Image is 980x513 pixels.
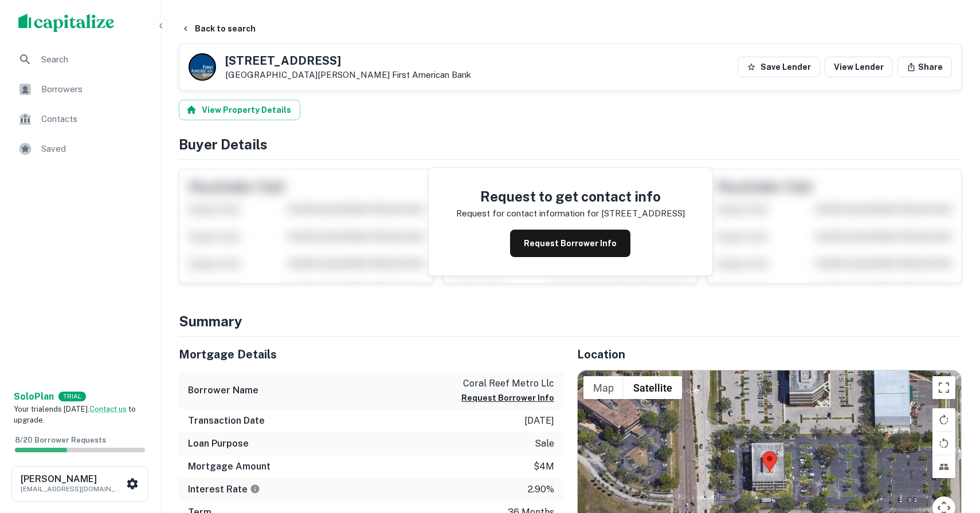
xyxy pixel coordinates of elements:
button: Show satellite imagery [624,376,682,399]
p: Request for contact information for [456,207,599,220]
a: First American Bank [392,70,471,80]
p: $4m [534,460,554,473]
h4: Buyer Details [179,134,962,155]
span: Borrowers [41,82,144,96]
button: [PERSON_NAME][EMAIL_ADDRESS][DOMAIN_NAME] [11,466,148,502]
button: Toggle fullscreen view [932,376,955,399]
span: Saved [41,142,144,156]
a: Saved [9,135,151,163]
span: Contacts [41,112,144,126]
p: [GEOGRAPHIC_DATA][PERSON_NAME] [225,70,471,80]
a: View Lender [825,57,893,77]
span: 8 / 20 Borrower Requests [15,436,106,444]
span: Search [41,53,144,66]
h6: Mortgage Amount [188,460,271,473]
div: TRIAL [58,392,86,401]
h4: Request to get contact info [456,186,685,207]
button: Request Borrower Info [461,391,554,405]
button: Rotate map clockwise [932,408,955,431]
h6: [PERSON_NAME] [21,475,124,484]
strong: Solo Plan [14,391,54,402]
svg: The interest rates displayed on the website are for informational purposes only and may be report... [250,484,260,494]
h4: Summary [179,311,962,332]
h6: Interest Rate [188,483,260,496]
h6: Transaction Date [188,414,265,428]
h5: Mortgage Details [179,346,563,363]
a: Search [9,46,151,73]
p: sale [535,437,554,451]
button: Share [897,57,952,77]
h5: [STREET_ADDRESS] [225,55,471,66]
button: View Property Details [179,100,300,120]
button: Back to search [177,18,260,39]
p: 2.90% [528,483,554,496]
h5: Location [577,346,962,363]
button: Save Lender [738,57,820,77]
p: [STREET_ADDRESS] [601,207,685,220]
a: SoloPlan [14,390,54,404]
a: Borrowers [9,76,151,103]
p: coral reef metro llc [461,377,554,390]
img: capitalize-logo.png [18,14,115,32]
p: [EMAIL_ADDRESS][DOMAIN_NAME] [21,484,124,494]
iframe: Chat Widget [923,421,980,476]
button: Show street map [583,376,624,399]
a: Contact us [89,405,127,413]
h6: Borrower Name [188,384,258,397]
span: Your trial ends [DATE]. to upgrade. [14,405,136,425]
a: Contacts [9,105,151,133]
button: Request Borrower Info [510,230,630,257]
p: [DATE] [524,414,554,428]
h6: Loan Purpose [188,437,249,451]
